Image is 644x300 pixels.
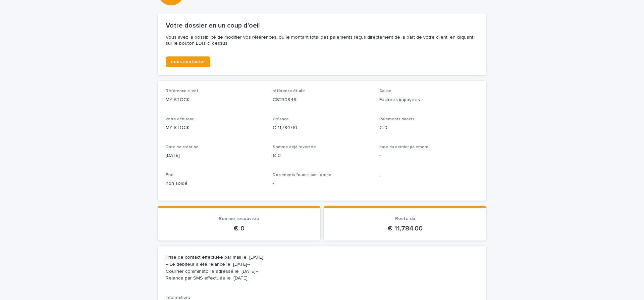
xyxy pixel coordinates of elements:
p: non soldé [166,180,265,187]
span: votre débiteur [166,117,194,121]
h2: Votre dossier en un coup d'oeil [166,22,478,30]
span: nous contacter [171,59,205,64]
p: € 0 [166,224,312,232]
span: Référence client [166,89,198,93]
span: Cause [379,89,391,93]
p: - [379,152,478,159]
span: Somme déjà reversée [273,145,316,149]
p: Prise de contact effectuée par mail le [DATE] -- Le débiteur a été relancé le [DATE]-- Courrier c... [166,254,265,282]
p: € 0 [273,152,372,159]
span: référence étude [273,89,305,93]
p: € 0 [379,124,478,131]
span: Somme recouvrée [219,216,259,221]
p: - [379,173,478,180]
span: Date de création [166,145,199,149]
span: Informations [166,296,191,300]
p: [DATE] [166,152,265,159]
p: MY STOCK [166,124,265,131]
p: € 11,784.00 [273,124,372,131]
p: MY STOCK [166,96,265,103]
span: Créance [273,117,289,121]
span: Reste dû [395,216,415,221]
span: Etat [166,173,174,177]
p: € 11,784.00 [332,224,478,232]
span: Paiements directs [379,117,415,121]
a: nous contacter [166,56,210,67]
p: - [273,180,372,187]
p: Factures impayées [379,96,478,103]
p: CS230949 [273,96,372,103]
p: Vous avez la possibilité de modifier vos références, ou le montant total des paiements reçus dire... [166,34,478,46]
span: date du dernier paiement [379,145,429,149]
span: Documents fournis par l'étude [273,173,331,177]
